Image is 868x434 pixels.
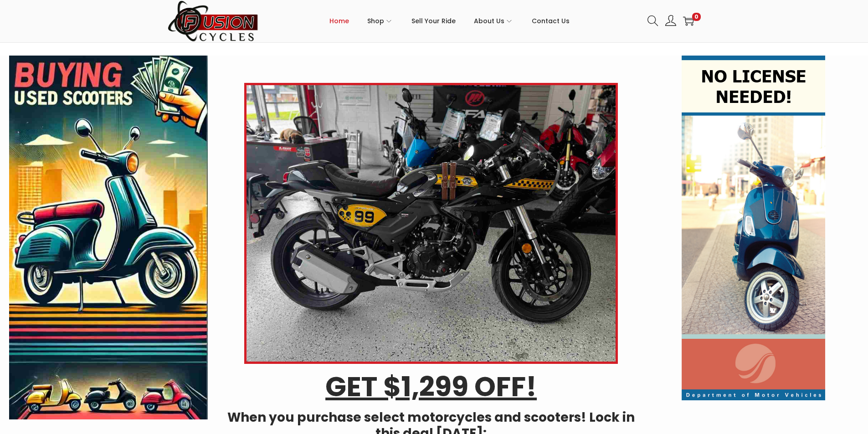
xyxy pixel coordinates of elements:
[329,0,349,41] a: Home
[329,10,349,32] span: Home
[259,0,641,41] nav: Primary navigation
[474,0,514,41] a: About Us
[367,0,393,41] a: Shop
[532,10,570,32] span: Contact Us
[411,0,456,41] a: Sell Your Ride
[683,15,694,26] a: 0
[325,368,537,406] u: GET $1,299 OFF!
[532,0,570,41] a: Contact Us
[474,10,504,32] span: About Us
[367,10,384,32] span: Shop
[411,10,456,32] span: Sell Your Ride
